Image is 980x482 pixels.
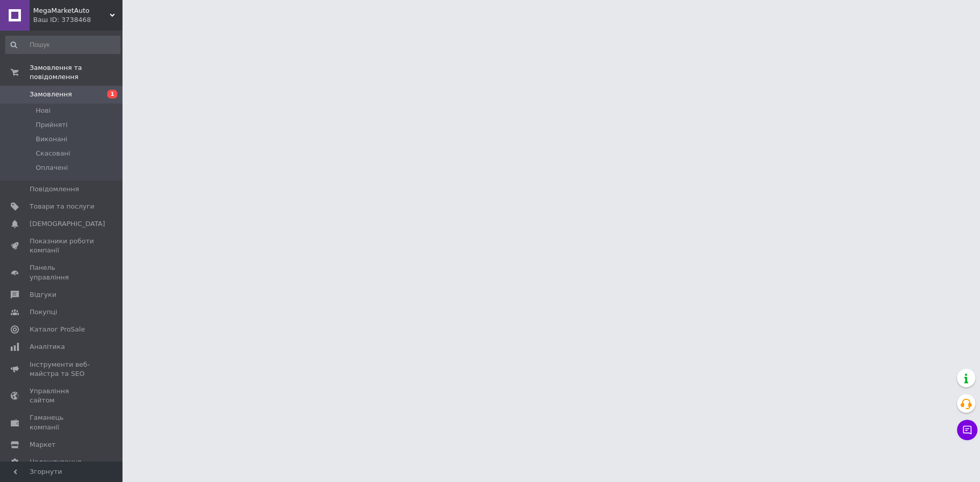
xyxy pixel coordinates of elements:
[33,6,110,15] span: MegaMarketAuto
[957,420,977,440] button: Чат з покупцем
[30,202,94,211] span: Товари та послуги
[30,387,94,405] span: Управління сайтом
[30,342,65,351] span: Аналітика
[30,219,105,229] span: [DEMOGRAPHIC_DATA]
[30,325,85,334] span: Каталог ProSale
[30,263,94,282] span: Панель управління
[30,90,72,99] span: Замовлення
[36,135,67,144] span: Виконані
[30,63,122,82] span: Замовлення та повідомлення
[30,360,94,378] span: Інструменти веб-майстра та SEO
[30,308,57,317] span: Покупці
[36,106,51,115] span: Нові
[30,458,82,467] span: Налаштування
[30,185,79,194] span: Повідомлення
[30,440,56,449] span: Маркет
[33,15,122,24] div: Ваш ID: 3738468
[36,120,67,130] span: Прийняті
[107,90,117,98] span: 1
[30,413,94,432] span: Гаманець компанії
[30,237,94,255] span: Показники роботи компанії
[30,290,56,299] span: Відгуки
[36,163,68,172] span: Оплачені
[36,149,70,158] span: Скасовані
[5,36,120,54] input: Пошук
